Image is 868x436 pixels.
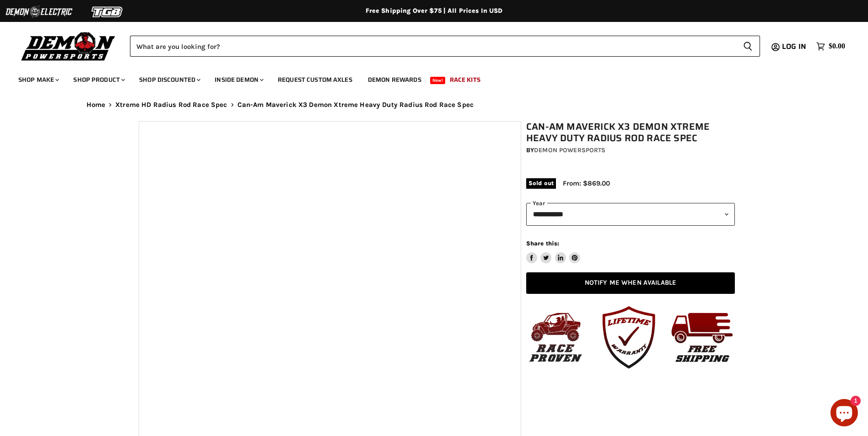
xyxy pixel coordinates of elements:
[526,121,735,144] h1: Can-Am Maverick X3 Demon Xtreme Heavy Duty Radius Rod Race Spec
[526,145,735,155] div: by
[132,70,206,89] a: Shop Discounted
[521,303,590,372] img: Race_Proven.jpg
[526,178,556,188] span: Sold out
[18,30,119,62] img: Demon Powersports
[534,146,605,154] a: Demon Powersports
[828,399,861,429] inbox-online-store-chat: Shopify online store chat
[812,40,850,53] a: $0.00
[563,179,610,187] span: From: $869.00
[115,101,227,109] a: Xtreme HD Radius Rod Race Spec
[130,36,736,57] input: Search
[361,70,428,89] a: Demon Rewards
[271,70,359,89] a: Request Custom Axles
[778,43,812,51] a: Log in
[68,101,800,109] nav: Breadcrumbs
[86,101,106,109] a: Home
[73,3,142,21] img: TGB Logo 2
[782,41,806,52] span: Log in
[526,203,735,225] select: year
[5,3,73,21] img: Demon Electric Logo 2
[736,36,760,57] button: Search
[68,7,800,15] div: Free Shipping Over $75 | All Prices In USD
[594,303,663,372] img: Lifte_Time_Warranty.png
[11,67,843,89] ul: Main menu
[237,101,474,109] span: Can-Am Maverick X3 Demon Xtreme Heavy Duty Radius Rod Race Spec
[130,36,760,57] form: Product
[668,303,736,372] img: Free_Shipping.png
[208,70,269,89] a: Inside Demon
[66,70,130,89] a: Shop Product
[443,70,487,89] a: Race Kits
[526,272,735,294] a: Notify Me When Available
[11,70,65,89] a: Shop Make
[430,77,446,84] span: New!
[829,42,845,51] span: $0.00
[526,239,581,264] aside: Share this:
[526,240,559,247] span: Share this:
